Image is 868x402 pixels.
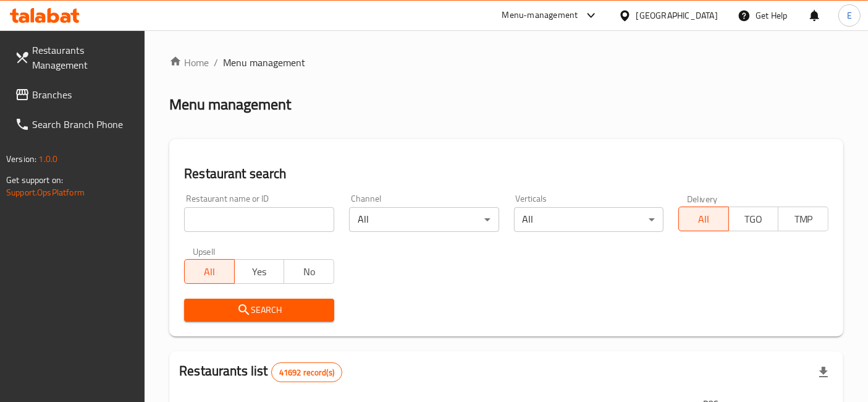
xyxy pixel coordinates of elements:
a: Support.OpsPlatform [6,184,85,200]
h2: Restaurants list [179,362,342,382]
button: Yes [234,259,285,284]
span: E [847,9,852,22]
span: Branches [32,87,135,102]
span: All [684,210,724,228]
span: Get support on: [6,172,63,188]
button: TMP [778,207,828,231]
h2: Restaurant search [184,165,828,183]
a: Search Branch Phone [5,109,145,139]
span: All [190,263,230,281]
a: Restaurants Management [5,35,145,80]
button: All [678,207,729,231]
label: Delivery [687,194,718,203]
span: Yes [240,263,280,281]
button: Search [184,299,334,322]
a: Home [169,55,209,70]
div: Menu-management [502,8,578,23]
input: Search for restaurant name or ID.. [184,207,334,232]
div: All [349,207,499,232]
button: All [184,259,235,284]
span: TGO [734,210,774,228]
div: Export file [809,357,838,387]
div: All [514,207,664,232]
span: Search Branch Phone [32,117,135,132]
button: No [284,259,334,284]
a: Branches [5,80,145,109]
li: / [214,55,218,70]
span: 1.0.0 [38,151,57,167]
h2: Menu management [169,95,291,114]
div: Total records count [271,362,342,382]
span: TMP [783,210,824,228]
div: [GEOGRAPHIC_DATA] [636,9,718,22]
span: Search [194,302,324,318]
button: TGO [728,207,779,231]
label: Upsell [193,247,216,255]
span: 41692 record(s) [272,367,342,378]
span: Restaurants Management [32,43,135,72]
span: Menu management [223,55,305,70]
span: Version: [6,151,36,167]
span: No [289,263,329,281]
nav: breadcrumb [169,55,843,70]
